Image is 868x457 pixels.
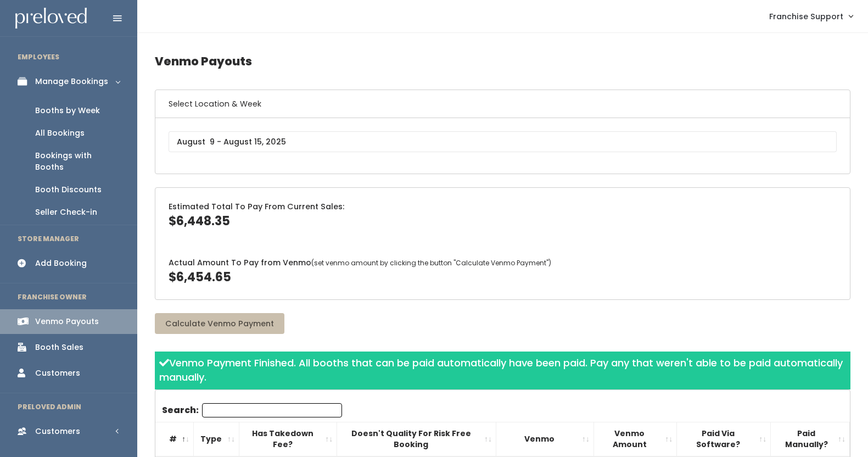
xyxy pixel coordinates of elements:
[35,150,120,173] div: Bookings with Booths
[169,131,837,152] input: August 9 - August 15, 2025
[35,316,99,327] div: Venmo Payouts
[677,422,771,456] th: Paid Via Software?: activate to sort column ascending
[194,422,239,456] th: Type: activate to sort column ascending
[769,10,843,23] span: Franchise Support
[155,244,850,299] div: Actual Amount To Pay from Venmo
[337,422,496,456] th: Doesn't Quality For Risk Free Booking : activate to sort column ascending
[593,422,676,456] th: Venmo Amount: activate to sort column ascending
[202,403,342,417] input: Search:
[35,258,87,269] div: Add Booking
[35,367,80,379] div: Customers
[35,342,83,353] div: Booth Sales
[311,258,551,267] span: (set venmo amount by clicking the button "Calculate Venmo Payment")
[239,422,337,456] th: Has Takedown Fee?: activate to sort column ascending
[758,4,864,28] a: Franchise Support
[155,90,850,118] h6: Select Location & Week
[35,184,102,196] div: Booth Discounts
[169,269,231,286] span: $6,454.65
[35,207,97,218] div: Seller Check-in
[169,213,230,230] span: $6,448.35
[155,422,194,456] th: #: activate to sort column descending
[15,8,87,29] img: preloved logo
[155,188,850,243] div: Estimated Total To Pay From Current Sales:
[162,403,342,417] label: Search:
[35,127,85,139] div: All Bookings
[155,46,850,76] h4: Venmo Payouts
[35,105,100,116] div: Booths by Week
[35,76,108,87] div: Manage Bookings
[35,426,80,437] div: Customers
[155,352,850,389] div: Venmo Payment Finished. All booths that can be paid automatically have been paid. Pay any that we...
[496,422,594,456] th: Venmo: activate to sort column ascending
[771,422,850,456] th: Paid Manually?: activate to sort column ascending
[155,313,284,334] button: Calculate Venmo Payment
